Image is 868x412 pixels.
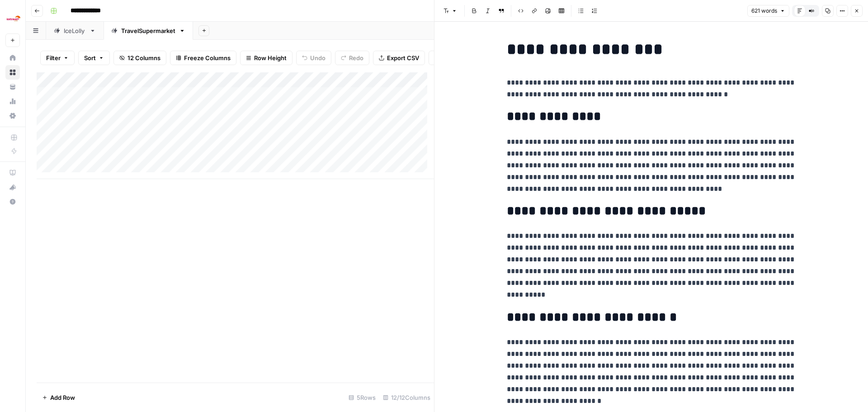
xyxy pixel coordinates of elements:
button: 621 words [747,5,789,17]
button: Filter [40,51,75,65]
a: Settings [5,109,20,123]
a: IceLolly [46,22,104,40]
span: Filter [46,53,61,62]
div: IceLolly [64,26,86,35]
span: Redo [349,53,363,62]
span: Add Row [50,393,75,402]
span: 12 Columns [127,53,160,62]
button: 12 Columns [113,51,166,65]
button: Redo [335,51,369,65]
button: Undo [296,51,331,65]
span: 621 words [751,7,777,15]
button: Help + Support [5,194,20,209]
a: Your Data [5,80,20,94]
button: Sort [78,51,110,65]
button: Row Height [240,51,292,65]
button: Export CSV [373,51,425,65]
div: 12/12 Columns [379,390,434,405]
button: What's new? [5,180,20,194]
button: Add Row [37,390,80,405]
span: Row Height [254,53,287,62]
img: Ice Travel Group Logo [5,10,22,27]
div: TravelSupermarket [121,26,175,35]
span: Export CSV [387,53,419,62]
a: AirOps Academy [5,166,20,180]
span: Undo [310,53,325,62]
span: Sort [84,53,96,62]
a: Usage [5,94,20,109]
div: What's new? [6,180,19,194]
a: Browse [5,65,20,80]
button: Workspace: Ice Travel Group [5,7,20,30]
button: Freeze Columns [170,51,236,65]
span: Freeze Columns [184,53,231,62]
div: 5 Rows [345,390,379,405]
a: TravelSupermarket [104,22,193,40]
a: Home [5,51,20,65]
